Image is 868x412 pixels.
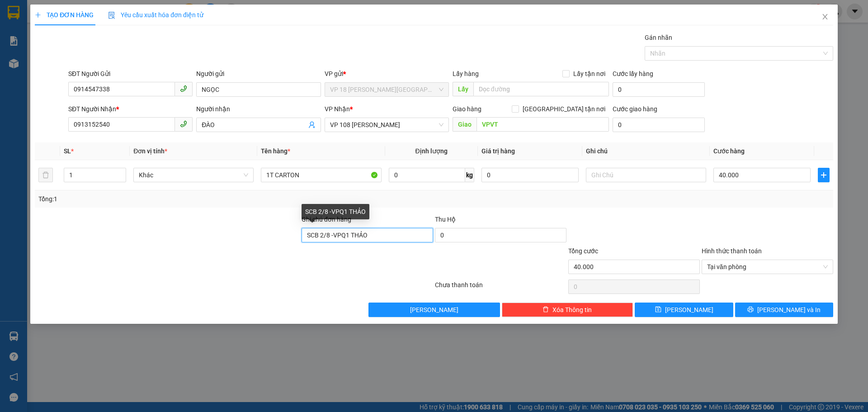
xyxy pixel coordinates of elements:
[586,168,706,182] input: Ghi Chú
[519,104,609,114] span: [GEOGRAPHIC_DATA] tận nơi
[702,247,762,255] label: Hình thức thanh toán
[747,306,754,313] span: printer
[434,280,567,296] div: Chưa thanh toán
[261,168,381,182] input: VD: Bàn, Ghế
[613,118,705,132] input: Cước giao hàng
[196,69,321,79] div: Người gửi
[453,105,481,113] span: Giao hàng
[476,117,609,132] input: Dọc đường
[645,34,672,41] label: Gán nhãn
[613,82,705,97] input: Cước lấy hàng
[713,147,745,155] span: Cước hàng
[415,147,448,155] span: Định lượng
[613,105,657,113] label: Cước giao hàng
[568,247,598,255] span: Tổng cước
[302,204,369,219] div: SCB 2/8 -VPQ1 THẢO
[812,5,838,30] button: Close
[665,305,713,315] span: [PERSON_NAME]
[196,104,321,114] div: Người nhận
[368,303,500,317] button: [PERSON_NAME]
[635,303,733,317] button: save[PERSON_NAME]
[68,69,193,79] div: SĐT Người Gửi
[552,305,592,315] span: Xóa Thông tin
[542,306,549,313] span: delete
[818,171,829,179] span: plus
[108,12,115,19] img: icon
[453,70,479,77] span: Lấy hàng
[330,118,443,132] span: VP 108 Lê Hồng Phong - Vũng Tàu
[435,216,456,223] span: Thu Hộ
[180,85,187,92] span: phone
[613,70,653,77] label: Cước lấy hàng
[570,69,609,79] span: Lấy tận nơi
[308,121,316,128] span: user-add
[302,228,433,242] input: Ghi chú đơn hàng
[325,69,449,79] div: VP gửi
[453,82,473,96] span: Lấy
[180,120,187,128] span: phone
[261,147,290,155] span: Tên hàng
[465,168,474,182] span: kg
[502,303,633,317] button: deleteXóa Thông tin
[108,11,203,19] span: Yêu cầu xuất hóa đơn điện tử
[133,147,167,155] span: Đơn vị tính
[821,13,829,20] span: close
[757,305,821,315] span: [PERSON_NAME] và In
[818,168,830,182] button: plus
[582,142,710,160] th: Ghi chú
[325,105,350,113] span: VP Nhận
[35,11,94,19] span: TẠO ĐƠN HÀNG
[38,194,335,204] div: Tổng: 1
[35,12,41,18] span: plus
[64,147,71,155] span: SL
[68,104,193,114] div: SĐT Người Nhận
[410,305,458,315] span: [PERSON_NAME]
[655,306,661,313] span: save
[330,83,443,96] span: VP 18 Nguyễn Thái Bình - Quận 1
[707,260,828,274] span: Tại văn phòng
[139,168,248,182] span: Khác
[735,303,833,317] button: printer[PERSON_NAME] và In
[481,168,579,182] input: 0
[473,82,609,96] input: Dọc đường
[481,147,515,155] span: Giá trị hàng
[453,117,476,132] span: Giao
[38,168,53,182] button: delete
